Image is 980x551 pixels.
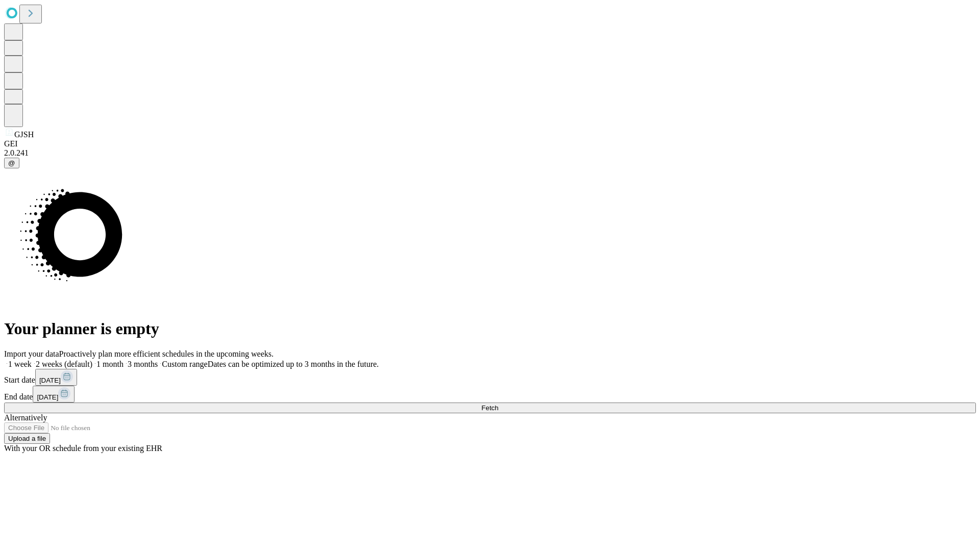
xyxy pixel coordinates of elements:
span: With your OR schedule from your existing EHR [4,444,162,453]
span: Fetch [481,404,498,412]
span: 2 weeks (default) [36,360,92,368]
span: 3 months [128,360,158,368]
span: @ [8,159,15,167]
span: GJSH [14,130,34,139]
span: Dates can be optimized up to 3 months in the future. [208,360,379,368]
h1: Your planner is empty [4,319,976,338]
div: 2.0.241 [4,148,976,158]
span: Alternatively [4,413,47,422]
button: [DATE] [33,386,75,403]
button: Upload a file [4,433,50,444]
button: Fetch [4,403,976,413]
span: Proactively plan more efficient schedules in the upcoming weeks. [59,349,274,358]
span: [DATE] [37,393,58,401]
span: [DATE] [39,377,61,384]
span: 1 month [96,360,124,368]
button: [DATE] [35,369,77,386]
span: 1 week [8,360,32,368]
div: End date [4,386,976,403]
button: @ [4,158,19,168]
div: Start date [4,369,976,386]
div: GEI [4,139,976,148]
span: Import your data [4,349,59,358]
span: Custom range [162,360,207,368]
